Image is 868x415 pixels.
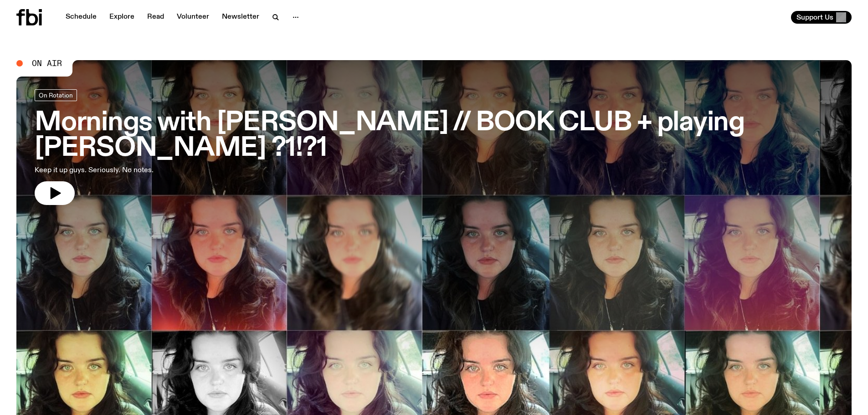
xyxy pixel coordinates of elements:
p: Keep it up guys. Seriously. No notes. [35,165,268,176]
button: Support Us [791,11,852,24]
a: Newsletter [216,11,265,24]
span: On Air [32,59,62,67]
a: On Rotation [35,89,77,101]
span: Support Us [796,13,833,21]
a: Read [142,11,169,24]
a: Mornings with [PERSON_NAME] // BOOK CLUB + playing [PERSON_NAME] ?1!?1Keep it up guys. Seriously.... [35,89,833,205]
a: Schedule [60,11,102,24]
a: Volunteer [171,11,215,24]
span: On Rotation [39,92,73,98]
a: Explore [104,11,140,24]
h3: Mornings with [PERSON_NAME] // BOOK CLUB + playing [PERSON_NAME] ?1!?1 [35,110,833,161]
